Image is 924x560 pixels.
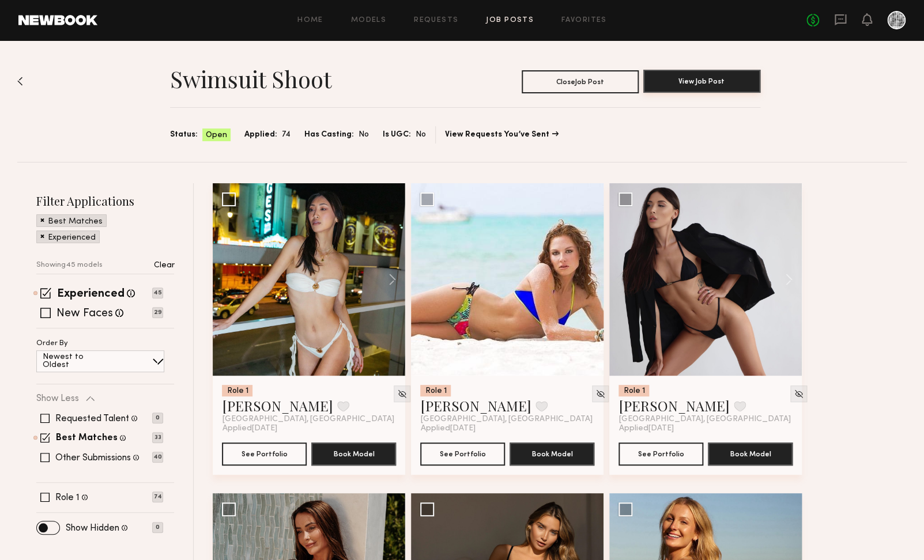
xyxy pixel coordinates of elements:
[153,262,174,270] p: Clear
[486,17,534,24] a: Job Posts
[17,77,23,86] img: Back to previous page
[297,17,323,24] a: Home
[618,396,729,415] a: [PERSON_NAME]
[222,396,333,415] a: [PERSON_NAME]
[55,493,80,502] label: Role 1
[48,234,96,242] p: Experienced
[222,415,394,424] span: [GEOGRAPHIC_DATA], [GEOGRAPHIC_DATA]
[643,70,760,93] button: View Job Post
[445,131,559,139] a: View Requests You’ve Sent
[397,389,407,399] img: Unhide Model
[48,218,103,226] p: Best Matches
[522,70,639,93] button: CloseJob Post
[152,452,163,463] p: 40
[304,128,354,141] span: Has Casting:
[420,396,531,415] a: [PERSON_NAME]
[57,289,125,300] label: Experienced
[420,442,505,466] button: See Portfolio
[510,448,594,458] a: Book Model
[152,522,163,533] p: 0
[55,453,131,463] label: Other Submissions
[643,70,760,93] a: View Job Post
[170,65,331,93] h1: Swimsuit Shoot
[414,17,458,24] a: Requests
[222,385,252,396] div: Role 1
[222,424,396,433] div: Applied [DATE]
[55,414,129,423] label: Requested Talent
[420,424,594,433] div: Applied [DATE]
[152,491,163,502] p: 74
[170,128,198,141] span: Status:
[152,432,163,443] p: 33
[618,415,790,424] span: [GEOGRAPHIC_DATA], [GEOGRAPHIC_DATA]
[794,389,804,399] img: Unhide Model
[420,415,592,424] span: [GEOGRAPHIC_DATA], [GEOGRAPHIC_DATA]
[351,17,386,24] a: Models
[66,524,119,533] label: Show Hidden
[561,17,607,24] a: Favorites
[222,442,307,466] button: See Portfolio
[420,385,451,396] div: Role 1
[152,307,163,318] p: 29
[36,193,174,209] h2: Filter Applications
[282,128,291,141] span: 74
[244,128,277,141] span: Applied:
[56,434,118,443] label: Best Matches
[36,262,103,269] p: Showing 45 models
[618,385,649,396] div: Role 1
[510,442,594,466] button: Book Model
[206,130,227,141] span: Open
[618,424,793,433] div: Applied [DATE]
[383,128,411,141] span: Is UGC:
[416,128,426,141] span: No
[311,442,396,466] button: Book Model
[43,353,111,369] p: Newest to Oldest
[56,308,113,320] label: New Faces
[36,394,79,403] p: Show Less
[595,389,605,399] img: Unhide Model
[152,287,163,298] p: 45
[359,128,369,141] span: No
[708,448,793,458] a: Book Model
[618,442,703,466] button: See Portfolio
[708,442,793,466] button: Book Model
[311,448,396,458] a: Book Model
[152,413,163,423] p: 0
[36,340,68,347] p: Order By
